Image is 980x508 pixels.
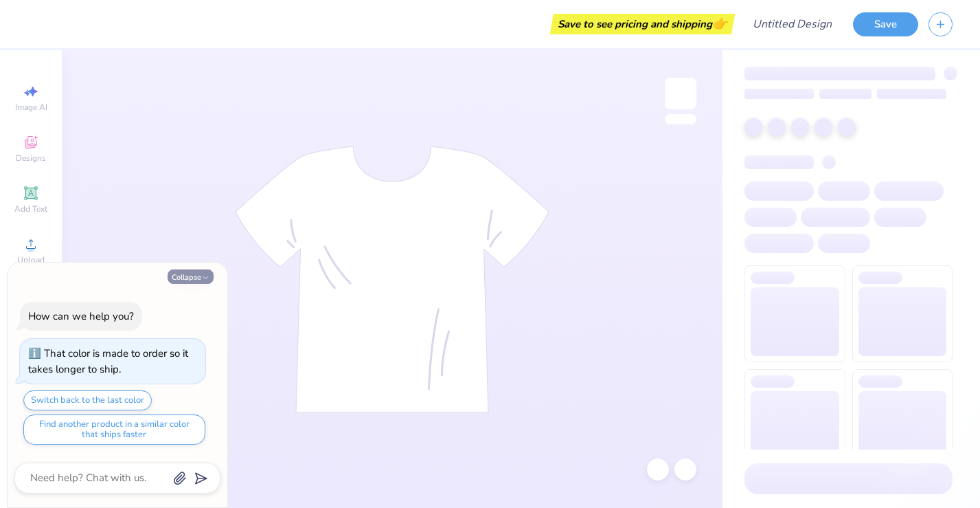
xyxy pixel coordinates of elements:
[28,309,134,323] div: How can we help you?
[23,390,152,410] button: Switch back to the last color
[554,14,731,34] div: Save to see pricing and shipping
[712,15,727,32] span: 👉
[853,12,918,36] button: Save
[23,415,205,445] button: Find another product in a similar color that ships faster
[28,346,188,376] div: That color is made to order so it takes longer to ship.
[235,146,549,413] img: tee-skeleton.svg
[14,203,47,214] span: Add Text
[168,269,214,284] button: Collapse
[15,102,47,113] span: Image AI
[17,254,45,265] span: Upload
[16,153,46,164] span: Designs
[742,10,843,38] input: Untitled Design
